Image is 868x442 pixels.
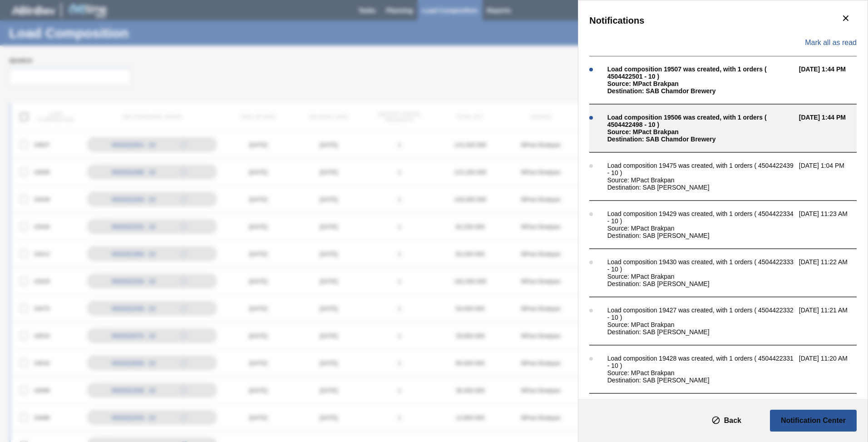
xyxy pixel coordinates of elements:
div: Load composition 19506 was created, with 1 orders ( 4504422498 - 10 ) [607,114,794,128]
div: Load composition 19429 was created, with 1 orders ( 4504422334 - 10 ) [607,210,794,225]
div: Source: MPact Brakpan [607,273,794,280]
span: [DATE] 1:44 PM [799,114,866,143]
div: Source: MPact Brakpan [607,369,794,377]
span: [DATE] 11:20 AM [799,355,866,384]
div: Load composition 19427 was created, with 1 orders ( 4504422332 - 10 ) [607,306,794,321]
div: Destination: SAB Chamdor Brewery [607,87,794,95]
span: Mark all as read [805,39,857,47]
div: Destination: SAB [PERSON_NAME] [607,377,794,384]
div: Load composition 19428 was created, with 1 orders ( 4504422331 - 10 ) [607,355,794,369]
span: [DATE] 11:21 AM [799,306,866,336]
div: Destination: SAB [PERSON_NAME] [607,232,794,239]
div: Load composition 19475 was created, with 1 orders ( 4504422439 - 10 ) [607,162,794,176]
span: [DATE] 1:44 PM [799,65,866,95]
div: Source: MPact Brakpan [607,321,794,328]
div: Source: MPact Brakpan [607,80,794,87]
div: Destination: SAB [PERSON_NAME] [607,328,794,336]
div: Source: MPact Brakpan [607,225,794,232]
span: [DATE] 11:22 AM [799,258,866,287]
div: Destination: SAB Chamdor Brewery [607,136,794,143]
div: Source: MPact Brakpan [607,128,794,136]
div: Destination: SAB [PERSON_NAME] [607,184,794,191]
div: Source: MPact Brakpan [607,176,794,184]
div: Load composition 19430 was created, with 1 orders ( 4504422333 - 10 ) [607,258,794,273]
span: [DATE] 1:04 PM [799,162,866,191]
div: Destination: SAB [PERSON_NAME] [607,280,794,287]
div: Load composition 19507 was created, with 1 orders ( 4504422501 - 10 ) [607,65,794,80]
span: [DATE] 11:23 AM [799,210,866,239]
